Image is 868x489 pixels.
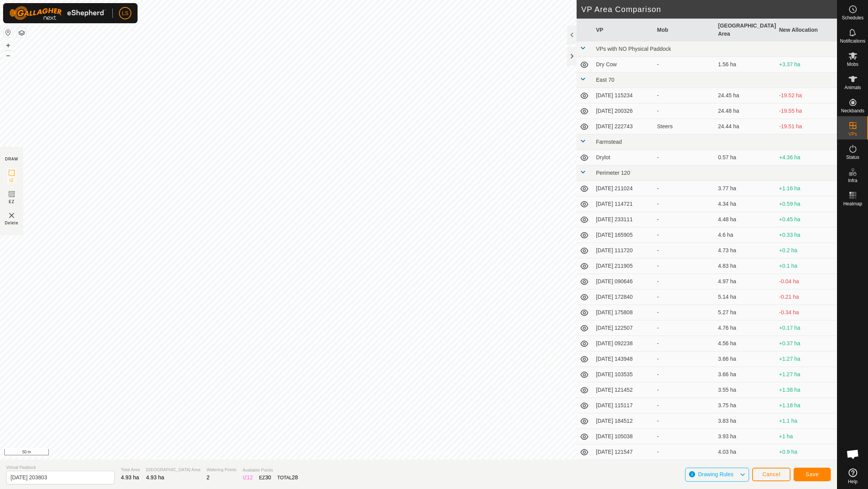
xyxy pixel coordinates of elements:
[265,474,271,480] span: 30
[715,305,776,320] td: 5.27 ha
[776,336,837,351] td: +0.37 ha
[776,289,837,305] td: -0.21 ha
[762,471,780,477] span: Cancel
[657,184,712,193] div: -
[3,41,13,50] button: +
[388,449,417,456] a: Privacy Policy
[121,474,139,480] span: 4.93 ha
[657,432,712,441] div: -
[657,231,712,239] div: -
[5,156,18,162] div: DRAW
[593,103,654,119] td: [DATE] 200326
[715,320,776,336] td: 4.76 ha
[776,460,837,475] td: +1.24 ha
[776,398,837,413] td: +1.18 ha
[657,448,712,456] div: -
[657,293,712,301] div: -
[715,367,776,382] td: 3.66 ha
[596,46,671,52] span: VPs with NO Physical Paddock
[846,155,859,160] span: Status
[844,85,861,90] span: Animals
[593,88,654,103] td: [DATE] 115234
[593,274,654,289] td: [DATE] 090646
[847,62,858,67] span: Mobs
[596,170,630,176] span: Perimeter 120
[593,227,654,243] td: [DATE] 165905
[121,467,140,473] span: Total Area
[776,320,837,336] td: +0.17 ha
[593,460,654,475] td: [DATE] 110702
[776,227,837,243] td: +0.33 ha
[776,88,837,103] td: -19.52 ha
[698,471,733,477] span: Drawing Rules
[848,178,857,183] span: Infra
[841,108,864,113] span: Neckbands
[715,196,776,212] td: 4.34 ha
[715,243,776,258] td: 4.73 ha
[247,474,253,480] span: 12
[837,465,868,487] a: Help
[715,444,776,460] td: 4.03 ha
[715,351,776,367] td: 3.66 ha
[840,39,865,43] span: Notifications
[657,246,712,255] div: -
[715,88,776,103] td: 24.45 ha
[776,212,837,227] td: +0.45 ha
[657,153,712,162] div: -
[593,336,654,351] td: [DATE] 092238
[657,339,712,348] div: -
[776,305,837,320] td: -0.34 ha
[776,103,837,119] td: -19.55 ha
[715,103,776,119] td: 24.48 ha
[843,201,862,206] span: Heatmap
[243,467,298,474] span: Available Points
[596,139,622,145] span: Farmstead
[715,119,776,134] td: 24.44 ha
[776,382,837,398] td: +1.38 ha
[776,351,837,367] td: +1.27 ha
[207,467,236,473] span: Watering Points
[657,370,712,379] div: -
[596,77,614,83] span: East 70
[593,413,654,429] td: [DATE] 184512
[426,449,449,456] a: Contact Us
[593,382,654,398] td: [DATE] 121452
[715,181,776,196] td: 3.77 ha
[776,274,837,289] td: -0.04 ha
[259,474,271,482] div: EZ
[776,119,837,134] td: -19.51 ha
[207,474,210,480] span: 2
[657,386,712,394] div: -
[9,199,15,205] span: EZ
[593,243,654,258] td: [DATE] 111720
[593,57,654,72] td: Dry Cow
[842,15,863,20] span: Schedules
[715,227,776,243] td: 4.6 ha
[657,308,712,317] div: -
[593,119,654,134] td: [DATE] 222743
[9,6,106,20] img: Gallagher Logo
[654,19,715,41] th: Mob
[3,51,13,60] button: –
[657,107,712,115] div: -
[841,443,865,466] div: Open chat
[243,474,253,482] div: IZ
[657,262,712,270] div: -
[146,474,164,480] span: 4.93 ha
[146,467,200,473] span: [GEOGRAPHIC_DATA] Area
[776,413,837,429] td: +1.1 ha
[657,401,712,410] div: -
[122,9,128,17] span: LS
[593,150,654,165] td: Drylot
[848,479,858,484] span: Help
[806,471,819,477] span: Save
[776,150,837,165] td: +4.36 ha
[657,91,712,100] div: -
[657,215,712,224] div: -
[715,289,776,305] td: 5.14 ha
[715,150,776,165] td: 0.57 ha
[593,351,654,367] td: [DATE] 143948
[715,258,776,274] td: 4.83 ha
[715,382,776,398] td: 3.55 ha
[593,305,654,320] td: [DATE] 175808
